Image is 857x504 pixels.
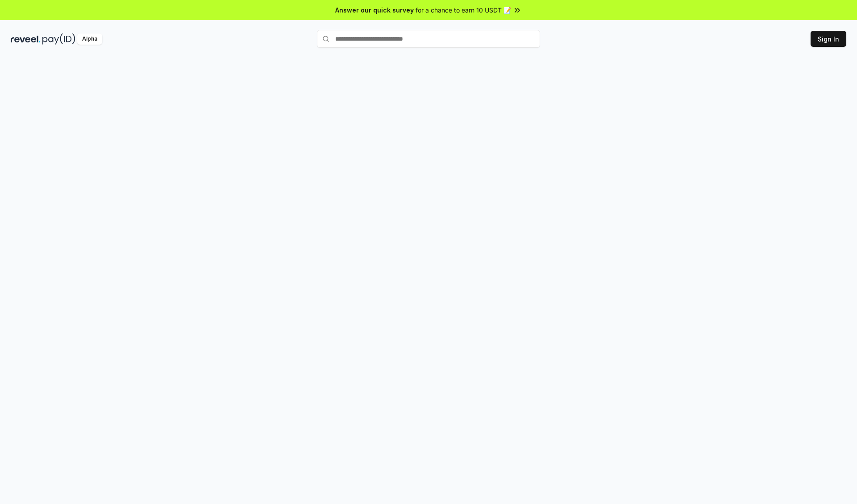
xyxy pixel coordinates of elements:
img: reveel_dark [11,33,41,45]
img: pay_id [42,33,75,45]
button: Sign In [811,31,846,47]
div: Alpha [77,33,102,45]
span: Answer our quick survey [335,5,414,15]
span: for a chance to earn 10 USDT 📝 [416,5,511,15]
